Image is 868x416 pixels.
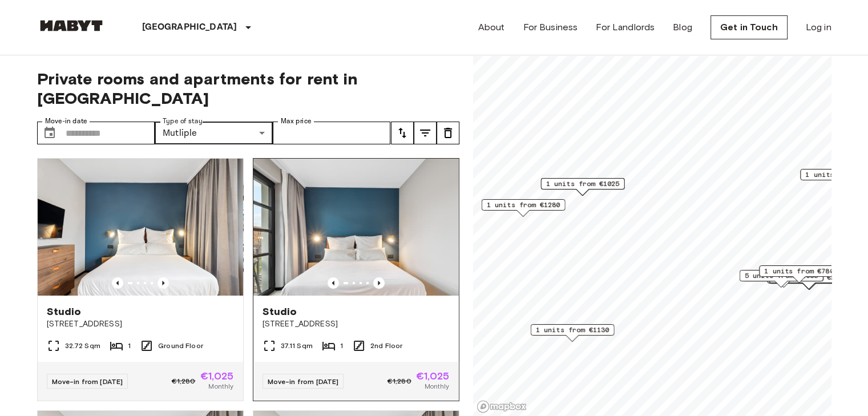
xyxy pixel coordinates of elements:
[208,381,233,391] span: Monthly
[263,305,297,318] span: Studio
[128,341,131,351] span: 1
[112,277,123,289] button: Previous image
[416,371,450,381] span: €1,025
[38,122,61,144] button: Choose date
[744,270,818,281] span: 5 units from €1085
[596,21,655,34] a: For Landlords
[535,325,609,335] span: 1 units from €1130
[281,341,313,351] span: 37.11 Sqm
[158,277,169,289] button: Previous image
[370,341,402,351] span: 2nd Floor
[47,305,82,318] span: Studio
[65,341,100,351] span: 32.72 Sqm
[759,265,839,283] div: Map marker
[37,20,106,31] img: Habyt
[764,266,834,276] span: 1 units from €780
[172,376,196,386] span: €1,280
[806,21,831,34] a: Log in
[486,200,560,210] span: 1 units from €1280
[437,122,459,144] button: tune
[52,377,123,386] span: Move-in from [DATE]
[37,69,459,108] span: Private rooms and apartments for rent in [GEOGRAPHIC_DATA]
[158,341,203,351] span: Ground Floor
[414,122,437,144] button: tune
[47,318,234,330] span: [STREET_ADDRESS]
[478,21,505,34] a: About
[481,199,565,217] div: Map marker
[373,277,385,289] button: Previous image
[424,381,449,391] span: Monthly
[38,159,243,296] img: Marketing picture of unit DE-01-481-006-01
[45,116,87,126] label: Move-in date
[540,178,624,196] div: Map marker
[477,400,527,413] a: Mapbox logo
[142,21,237,34] p: [GEOGRAPHIC_DATA]
[253,158,459,401] a: Marketing picture of unit DE-01-482-208-01Previous imagePrevious imageStudio[STREET_ADDRESS]37.11...
[263,318,450,330] span: [STREET_ADDRESS]
[281,116,312,126] label: Max price
[387,376,411,386] span: €1,280
[523,21,578,34] a: For Business
[200,371,234,381] span: €1,025
[530,324,614,342] div: Map marker
[710,15,788,39] a: Get in Touch
[328,277,339,289] button: Previous image
[253,159,459,296] img: Marketing picture of unit DE-01-482-208-01
[546,179,619,189] span: 1 units from €1025
[163,116,203,126] label: Type of stay
[37,158,244,401] a: Marketing picture of unit DE-01-481-006-01Previous imagePrevious imageStudio[STREET_ADDRESS]32.72...
[391,122,414,144] button: tune
[268,377,339,386] span: Move-in from [DATE]
[739,270,823,288] div: Map marker
[340,341,343,351] span: 1
[673,21,692,34] a: Blog
[155,122,273,144] div: Mutliple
